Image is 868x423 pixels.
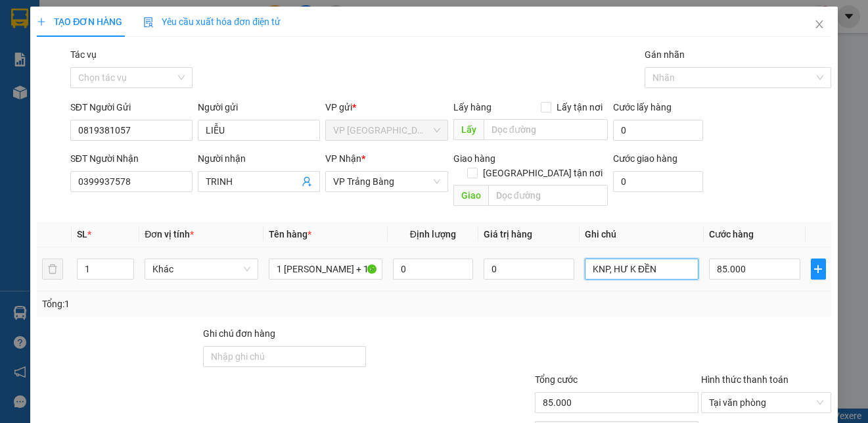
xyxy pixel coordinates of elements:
[613,102,672,112] label: Cước lấy hàng
[453,153,495,164] span: Giao hàng
[198,151,320,166] div: Người nhận
[580,222,704,247] th: Ghi chú
[478,166,608,180] span: [GEOGRAPHIC_DATA] tận nơi
[198,100,320,114] div: Người gửi
[709,393,823,412] span: Tại văn phòng
[535,374,578,385] span: Tổng cước
[143,17,154,28] img: icon
[453,102,491,112] span: Lấy hàng
[410,229,456,239] span: Định lượng
[613,120,704,141] input: Cước lấy hàng
[70,49,97,60] label: Tác vụ
[811,264,825,274] span: plus
[453,185,488,206] span: Giao
[551,100,608,114] span: Lấy tận nơi
[70,100,193,114] div: SĐT Người Gửi
[145,229,194,239] span: Đơn vị tính
[488,185,608,206] input: Dọc đường
[333,120,440,140] span: VP Tân Biên
[37,17,46,26] span: plus
[203,328,275,339] label: Ghi chú đơn hàng
[269,259,382,280] input: VD: Bàn, Ghế
[613,153,677,164] label: Cước giao hàng
[453,119,484,140] span: Lấy
[709,229,754,239] span: Cước hàng
[484,119,608,140] input: Dọc đường
[585,259,698,280] input: Ghi Chú
[302,176,312,187] span: user-add
[701,374,788,385] label: Hình thức thanh toán
[143,16,281,27] span: Yêu cầu xuất hóa đơn điện tử
[37,16,122,27] span: TẠO ĐƠN HÀNG
[152,259,250,279] span: Khác
[77,229,87,239] span: SL
[325,100,447,114] div: VP gửi
[203,346,367,367] input: Ghi chú đơn hàng
[42,259,63,280] button: delete
[70,151,193,166] div: SĐT Người Nhận
[484,259,575,280] input: 0
[645,49,685,60] label: Gán nhãn
[484,229,532,239] span: Giá trị hàng
[814,19,825,30] span: close
[801,7,838,43] button: Close
[613,171,704,192] input: Cước giao hàng
[42,297,336,311] div: Tổng: 1
[269,229,311,239] span: Tên hàng
[333,172,440,191] span: VP Trảng Bàng
[811,259,826,280] button: plus
[325,153,361,164] span: VP Nhận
